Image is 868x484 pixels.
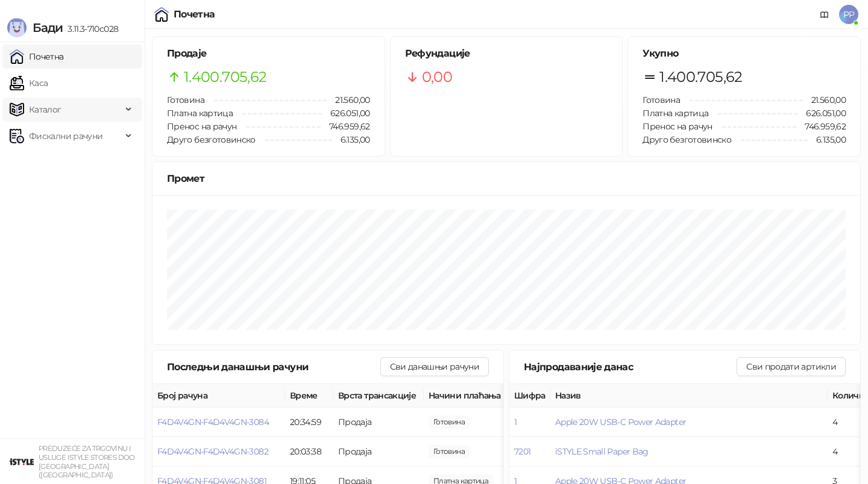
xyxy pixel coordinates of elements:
a: Почетна [10,45,64,69]
h5: Укупно [643,46,846,61]
span: 626.051,00 [797,107,846,120]
span: 0,00 [422,66,452,88]
th: Шифра [509,384,550,408]
span: Фискални рачуни [29,124,102,148]
button: Сви данашњи рачуни [380,357,489,376]
span: Друго безготовинско [643,134,731,145]
td: 20:34:59 [285,408,333,437]
th: Време [285,384,333,408]
span: 21.560,00 [803,93,846,107]
span: 0,00 [429,415,470,429]
span: Платна картица [643,108,708,119]
button: Сви продати артикли [737,357,846,376]
span: 21.560,00 [327,93,370,107]
td: Продаја [333,408,424,437]
h5: Рефундације [405,46,608,61]
img: Logo [7,18,27,37]
th: Врста трансакције [333,384,424,408]
span: PP [839,5,858,24]
div: Последњи данашњи рачуни [167,359,380,374]
span: 3.11.3-710c028 [63,23,118,34]
div: Почетна [174,10,215,19]
td: 20:03:38 [285,437,333,467]
button: iSTYLE Small Paper Bag [555,446,649,457]
span: Платна картица [167,108,233,119]
span: 746.959,62 [321,120,370,133]
span: Пренос на рачун [167,121,236,132]
small: PREDUZEĆE ZA TRGOVINU I USLUGE ISTYLE STORES DOO [GEOGRAPHIC_DATA] ([GEOGRAPHIC_DATA]) [39,444,135,479]
span: 3.590,00 [429,445,470,458]
button: F4D4V4GN-F4D4V4GN-3082 [157,446,268,457]
td: Продаја [333,437,424,467]
div: Промет [167,171,846,186]
button: Apple 20W USB-C Power Adapter [555,417,686,427]
h5: Продаје [167,46,370,61]
span: Бади [33,20,63,35]
span: Друго безготовинско [167,134,256,145]
button: 1 [514,417,517,427]
img: 64x64-companyLogo-77b92cf4-9946-4f36-9751-bf7bb5fd2c7d.png [10,450,34,474]
button: F4D4V4GN-F4D4V4GN-3084 [157,417,269,427]
a: Документација [815,5,834,24]
th: Број рачуна [153,384,285,408]
span: 6.135,00 [808,133,846,146]
span: 6.135,00 [332,133,370,146]
span: 746.959,62 [796,120,846,133]
span: Пренос на рачун [643,121,712,132]
span: 626.051,00 [322,107,370,120]
div: Најпродаваније данас [524,359,737,374]
th: Назив [550,384,828,408]
th: Начини плаћања [424,384,544,408]
span: Каталог [29,98,61,122]
span: 1.400.705,62 [184,66,266,88]
span: Готовина [643,95,680,105]
span: 1.400.705,62 [659,66,742,88]
button: 7201 [514,446,530,457]
a: Каса [10,71,48,95]
span: Готовина [167,95,204,105]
